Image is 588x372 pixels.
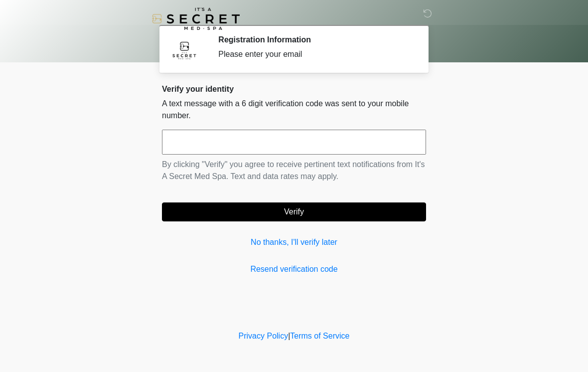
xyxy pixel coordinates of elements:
img: Agent Avatar [169,35,199,65]
button: Verify [162,202,426,221]
p: A text message with a 6 digit verification code was sent to your mobile number. [162,98,426,122]
div: Please enter your email [218,48,411,60]
p: By clicking "Verify" you agree to receive pertinent text notifications from It's A Secret Med Spa... [162,159,426,183]
h2: Registration Information [218,35,411,44]
a: No thanks, I'll verify later [162,236,426,248]
a: Resend verification code [162,263,426,275]
h2: Verify your identity [162,84,426,94]
a: Terms of Service [290,332,349,340]
img: It's A Secret Med Spa Logo [152,7,240,30]
a: | [288,332,290,340]
a: Privacy Policy [239,332,289,340]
